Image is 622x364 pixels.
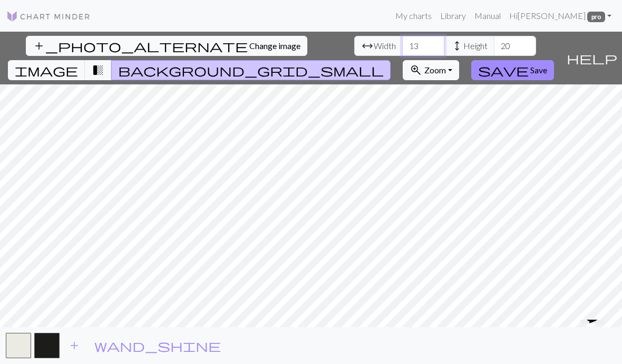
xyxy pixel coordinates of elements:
[436,5,470,26] a: Library
[361,39,374,53] span: arrow_range
[249,41,300,51] span: Change image
[562,32,622,84] button: Help
[530,65,547,75] span: Save
[391,5,436,26] a: My charts
[410,63,422,78] span: zoom_in
[88,336,228,356] button: Auto pick colours
[15,63,78,78] span: image
[94,338,221,353] span: wand_shine
[26,36,307,56] button: Change image
[478,63,529,78] span: save
[451,39,463,53] span: height
[68,338,81,353] span: add
[576,320,611,353] iframe: chat widget
[33,39,248,53] span: add_photo_alternate
[463,40,488,52] span: Height
[61,336,88,356] button: Add color
[471,60,554,80] button: Save
[403,60,459,80] button: Zoom
[6,10,91,23] img: Logo
[587,12,605,22] span: pro
[567,51,617,65] span: help
[424,65,446,75] span: Zoom
[92,63,104,78] span: transition_fade
[118,63,384,78] span: background_grid_small
[505,5,616,26] a: Hi[PERSON_NAME] pro
[374,40,396,52] span: Width
[470,5,505,26] a: Manual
